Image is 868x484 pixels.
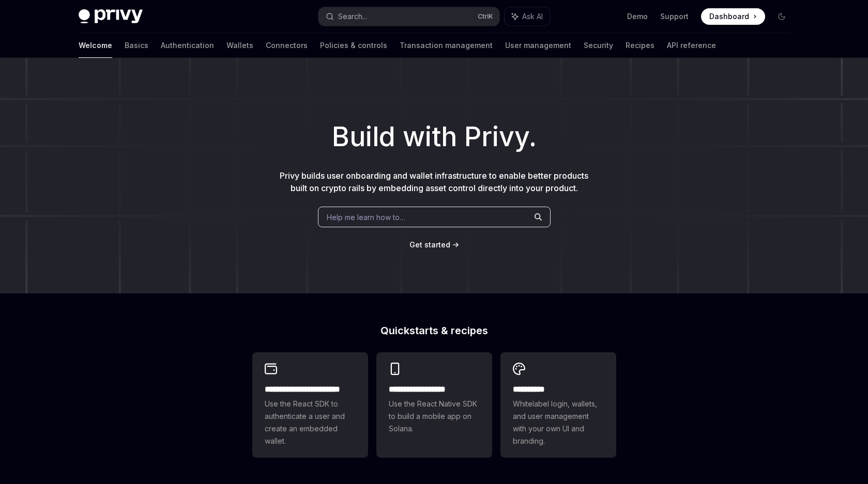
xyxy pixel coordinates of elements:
span: Ctrl K [478,12,493,21]
button: Ask AI [505,7,550,26]
a: Get started [409,240,450,250]
h1: Build with Privy. [17,117,851,157]
a: Demo [627,11,648,22]
span: Privy builds user onboarding and wallet infrastructure to enable better products built on crypto ... [280,170,588,193]
a: Wallets [226,33,253,58]
button: Toggle dark mode [773,8,790,25]
button: Search...CtrlK [318,7,499,26]
span: Use the React SDK to authenticate a user and create an embedded wallet. [265,398,356,447]
span: Whitelabel login, wallets, and user management with your own UI and branding. [513,398,604,447]
a: **** **** **** ***Use the React Native SDK to build a mobile app on Solana. [376,352,492,458]
a: Welcome [79,33,112,58]
a: Security [584,33,613,58]
h2: Quickstarts & recipes [252,325,616,336]
span: Help me learn how to… [327,212,405,223]
a: Transaction management [400,33,493,58]
span: Ask AI [522,11,543,22]
div: Search... [338,10,367,23]
a: Recipes [626,33,654,58]
span: Use the React Native SDK to build a mobile app on Solana. [389,398,480,435]
span: Dashboard [709,11,749,22]
a: Policies & controls [320,33,387,58]
img: dark logo [79,9,143,24]
a: Support [660,11,689,22]
a: Dashboard [701,8,765,25]
a: User management [505,33,571,58]
a: Basics [125,33,148,58]
a: Connectors [266,33,308,58]
a: API reference [667,33,716,58]
span: Get started [409,240,450,249]
a: **** *****Whitelabel login, wallets, and user management with your own UI and branding. [500,352,616,458]
a: Authentication [161,33,214,58]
